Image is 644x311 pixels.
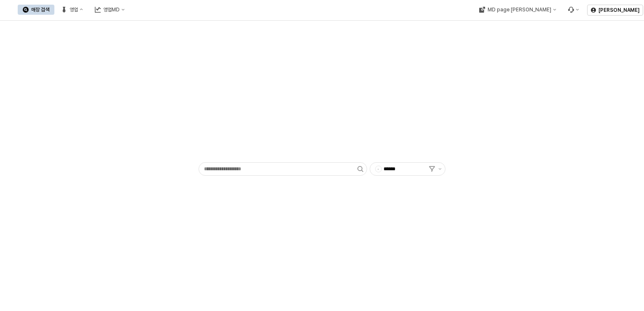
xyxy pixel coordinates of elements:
[70,7,78,13] div: 영업
[435,163,445,175] button: 제안 사항 표시
[31,7,49,13] div: 매장 검색
[598,7,639,13] p: [PERSON_NAME]
[18,5,54,15] button: 매장 검색
[474,5,561,15] div: MD page 이동
[90,5,130,15] button: 영업MD
[587,5,643,16] button: [PERSON_NAME]
[474,5,561,15] button: MD page [PERSON_NAME]
[56,5,88,15] button: 영업
[487,7,551,13] div: MD page [PERSON_NAME]
[103,7,120,13] div: 영업MD
[563,5,584,15] div: Menu item 6
[376,166,381,172] span: -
